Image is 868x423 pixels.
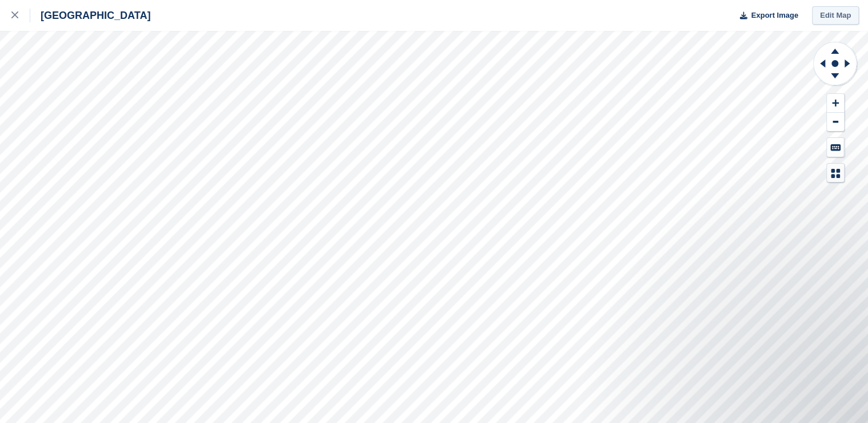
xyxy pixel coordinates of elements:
span: Export Image [751,10,798,21]
button: Keyboard Shortcuts [827,138,844,157]
a: Edit Map [812,6,859,25]
div: [GEOGRAPHIC_DATA] [30,9,150,22]
button: Zoom In [827,94,844,113]
button: Export Image [733,6,798,25]
button: Map Legend [827,164,844,183]
button: Zoom Out [827,113,844,132]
